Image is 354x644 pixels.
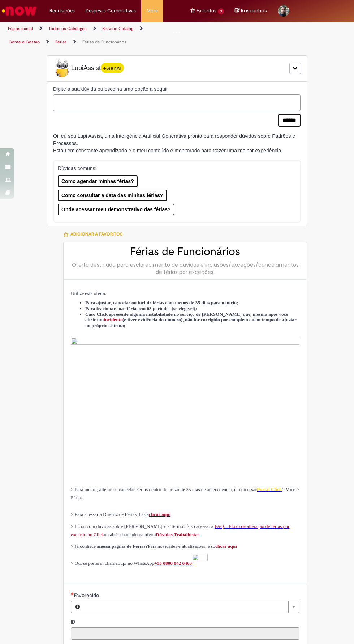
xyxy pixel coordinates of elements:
span: +GenAI [101,63,124,73]
img: Lupi [53,59,71,77]
span: LupiAssist [53,59,124,77]
span: Adicionar a Favoritos [70,231,122,237]
span: > Para incluir, alterar ou cancelar Férias dentro do prazo de 35 dias de antecedência, é só acessar [71,487,257,492]
span: Despesas Corporativas [86,7,136,14]
a: +55 0800 042 0403 [154,560,208,566]
label: Digite a sua dúvida ou escolha uma opção a seguir [53,85,301,93]
button: Adicionar a Favoritos [63,226,126,242]
span: Para ajustar, cancelar ou incluir férias com menos de 35 dias para o início; [85,300,238,305]
a: Página inicial [8,26,33,31]
span: FAQ – Fluxo de alteração de férias por exceção no Click [71,524,289,537]
span: > Já conhece a Para novidades e atualizações, é só [71,543,237,549]
button: Favorecido, Visualizar este registro [71,601,84,613]
span: Portal Click [257,487,282,492]
span: Somente leitura - ID [71,619,77,625]
button: Como agendar minhas férias? [58,175,138,187]
a: Portal Click [257,486,282,492]
label: Somente leitura - ID [71,618,77,626]
div: Oi, eu sou Lupi Assist, uma Inteligência Artificial Generativa pronta para responder dúvidas sobr... [53,132,301,154]
button: Como consultar a data das minhas férias? [58,190,167,201]
a: Férias de Funcionários [82,39,126,45]
span: Necessários [71,592,74,595]
div: Oferta destinada para esclarecimento de dúvidas e inclusões/exceções/cancelamentos de férias por ... [71,261,299,276]
a: Dúvidas Trabalhistas. [156,531,200,537]
span: Caso Click apresente alguma instabilidade no serviço de [PERSON_NAME] que, mesmo após você abrir ... [85,312,288,323]
span: Lupi no WhatsApp [117,560,154,566]
span: Requisições [49,7,75,14]
span: Utilize esta oferta: [71,291,106,296]
img: ServiceNow [1,4,38,18]
span: 3 [218,8,224,14]
span: +55 0800 042 0403 [154,560,192,566]
a: clicar aqui [149,512,170,517]
span: More [147,7,158,14]
span: > Você > Férias; > Para acessar a Diretriz de Férias, basta [71,487,299,517]
p: Dúvidas comuns: [58,165,293,172]
a: clicar aqui [215,543,237,549]
strong: nossa página de Férias? [99,543,148,549]
span: . [199,532,200,537]
a: Todos os Catálogos [48,26,87,31]
strong: em tempo de ajustar no próprio sistema; [85,317,297,328]
ul: Trilhas de página [5,22,172,49]
a: FAQ – Fluxo de alteração de férias por exceção no Click [71,523,289,537]
span: Para fracionar suas férias em 03 períodos (se elegível); [85,306,197,311]
span: ou abrir chamado na oferta [104,532,156,537]
span: Favoritos [197,7,216,14]
img: sys_attachment.do [192,554,208,573]
h2: Férias de Funcionários [71,246,299,258]
input: ID [71,627,299,640]
span: > Ou, se preferir, chame [71,560,117,566]
button: Onde acessar meu demonstrativo das férias? [58,204,174,215]
a: Gente e Gestão [9,39,40,45]
div: LupiLupiAssist+GenAI [47,55,307,81]
span: Rascunhos [241,7,267,14]
span: Necessários - Favorecido [74,592,100,598]
span: Dúvidas Trabalhistas [156,532,199,537]
a: incidente [104,317,122,322]
span: > Ficou com dúvidas sobre [PERSON_NAME] via Termo? É só acessar a [71,524,213,529]
a: Service Catalog [102,26,133,31]
a: Férias [55,39,67,45]
a: No momento, sua lista de rascunhos tem 0 Itens [235,7,267,14]
a: Limpar campo Favorecido [84,601,299,613]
